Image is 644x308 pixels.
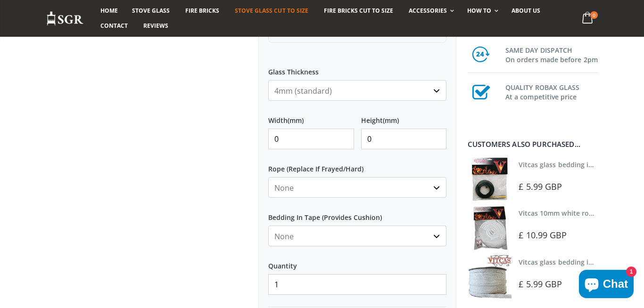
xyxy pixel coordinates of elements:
label: Rope (Replace If Frayed/Hard) [268,156,446,173]
a: Fire Bricks Cut To Size [317,3,400,18]
a: Reviews [136,18,175,33]
div: Customers also purchased... [468,141,598,148]
a: About us [504,3,547,18]
a: Stove Glass Cut To Size [228,3,315,18]
span: (mm) [288,116,304,125]
span: About us [512,7,540,15]
span: Accessories [409,7,447,15]
h3: SAME DAY DISPATCH On orders made before 2pm [505,44,598,65]
a: 0 [578,9,598,28]
span: Fire Bricks [185,7,219,15]
img: Vitcas stove glass bedding in tape [468,255,512,299]
label: Bedding In Tape (Provides Cushion) [268,205,446,222]
span: Contact [100,22,128,30]
a: Fire Bricks [178,3,226,18]
label: Quantity [268,253,446,270]
span: Home [100,7,118,15]
a: Accessories [402,3,459,18]
span: How To [467,7,491,15]
span: 0 [590,11,598,19]
label: Height [361,108,447,125]
inbox-online-store-chat: Shopify online store chat [576,270,636,300]
label: Glass Thickness [268,59,446,76]
a: Contact [93,18,135,33]
img: Vitcas stove glass bedding in tape [468,157,512,201]
span: £ 5.99 GBP [519,278,562,290]
span: £ 10.99 GBP [519,229,567,241]
h3: QUALITY ROBAX GLASS At a competitive price [505,81,598,102]
span: £ 5.99 GBP [519,181,562,192]
span: Stove Glass [132,7,170,15]
span: (mm) [383,116,399,125]
span: Fire Bricks Cut To Size [324,7,393,15]
span: Reviews [143,22,168,30]
a: How To [460,3,503,18]
img: Vitcas white rope, glue and gloves kit 10mm [468,206,512,250]
a: Stove Glass [125,3,177,18]
span: Stove Glass Cut To Size [235,7,308,15]
label: Width [268,108,354,125]
img: Stove Glass Replacement [46,11,84,26]
a: Home [93,3,125,18]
